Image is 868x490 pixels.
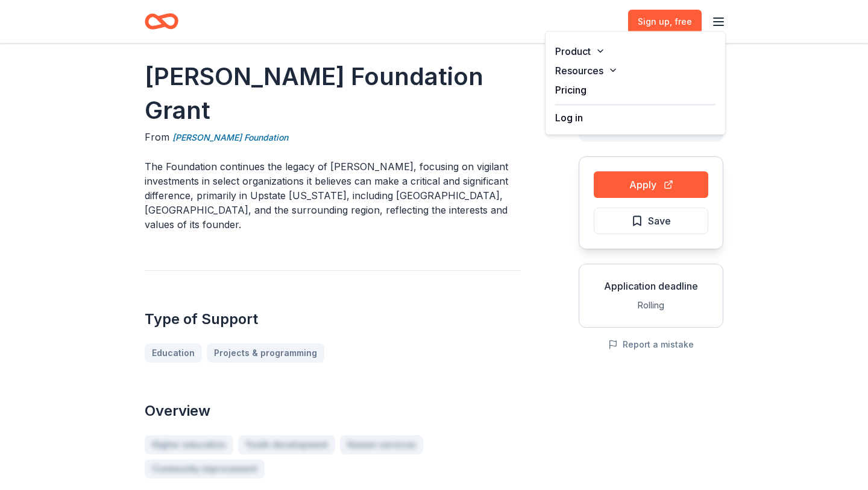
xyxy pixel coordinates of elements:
[555,110,583,125] button: Log in
[589,298,713,313] div: Rolling
[670,16,692,27] span: , free
[145,310,521,329] h2: Type of Support
[638,14,692,29] span: Sign up
[145,60,521,127] h1: [PERSON_NAME] Foundation Grant
[555,84,587,96] a: Pricing
[172,130,288,145] a: [PERSON_NAME] Foundation
[546,42,725,61] button: Product
[145,401,521,421] h2: Overview
[145,159,521,232] p: The Foundation continues the legacy of [PERSON_NAME], focusing on vigilant investments in select ...
[628,10,702,34] a: Sign up, free
[594,208,708,234] button: Save
[648,213,671,229] span: Save
[608,337,694,352] button: Report a mistake
[145,130,521,145] div: From
[546,61,725,80] button: Resources
[589,279,713,293] div: Application deadline
[594,171,708,198] button: Apply
[145,7,178,36] a: Home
